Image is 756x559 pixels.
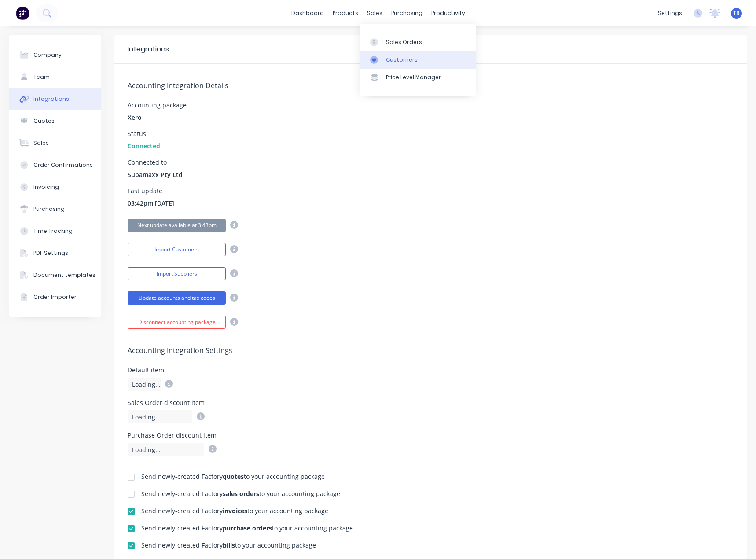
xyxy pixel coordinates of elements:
[9,66,101,88] button: Team
[9,154,101,176] button: Order Confirmations
[9,286,101,308] button: Order Importer
[33,139,49,147] div: Sales
[427,7,470,20] div: productivity
[360,51,476,69] a: Customers
[733,9,740,17] span: TR
[386,56,418,64] div: Customers
[128,219,226,232] button: Next update available at 3:43pm
[223,507,247,515] b: invoices
[128,291,226,305] button: Update accounts and tax codes
[33,51,62,59] div: Company
[9,132,101,154] button: Sales
[33,183,59,191] div: Invoicing
[128,113,142,122] span: Xero
[287,7,328,20] a: dashboard
[360,33,476,51] a: Sales Orders
[128,102,187,108] div: Accounting package
[328,7,363,20] div: products
[9,176,101,198] button: Invoicing
[128,199,174,208] span: 03:42pm [DATE]
[9,88,101,110] button: Integrations
[128,400,205,406] div: Sales Order discount item
[128,432,217,438] div: Purchase Order discount item
[33,73,50,81] div: Team
[128,141,160,151] span: Connected
[128,367,173,373] div: Default item
[128,131,160,137] div: Status
[33,249,68,257] div: PDF Settings
[33,293,77,301] div: Order Importer
[128,159,183,165] div: Connected to
[128,378,161,391] div: Loading...
[9,264,101,286] button: Document templates
[223,541,235,549] b: bills
[128,44,169,55] div: Integrations
[141,474,325,480] div: Send newly-created Factory to your accounting package
[128,346,734,355] h5: Accounting Integration Settings
[223,472,244,481] b: quotes
[9,44,101,66] button: Company
[128,243,226,256] button: Import Customers
[386,74,441,81] div: Price Level Manager
[653,7,686,20] div: settings
[33,205,65,213] div: Purchasing
[223,489,259,498] b: sales orders
[33,227,73,235] div: Time Tracking
[141,525,353,531] div: Send newly-created Factory to your accounting package
[128,170,183,179] span: Supamaxx Pty Ltd
[33,95,69,103] div: Integrations
[363,7,387,20] div: sales
[9,110,101,132] button: Quotes
[16,7,29,20] img: Factory
[9,220,101,242] button: Time Tracking
[128,81,734,90] h5: Accounting Integration Details
[128,410,192,423] div: Loading...
[386,38,422,46] div: Sales Orders
[128,316,226,329] button: Disconnect accounting package
[360,69,476,86] a: Price Level Manager
[141,491,340,497] div: Send newly-created Factory to your accounting package
[9,242,101,264] button: PDF Settings
[128,267,226,280] button: Import Suppliers
[141,542,316,548] div: Send newly-created Factory to your accounting package
[141,508,328,514] div: Send newly-created Factory to your accounting package
[128,443,204,456] div: Loading...
[223,524,272,532] b: purchase orders
[33,117,55,125] div: Quotes
[9,198,101,220] button: Purchasing
[33,271,95,279] div: Document templates
[387,7,427,20] div: purchasing
[128,188,174,194] div: Last update
[33,161,93,169] div: Order Confirmations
